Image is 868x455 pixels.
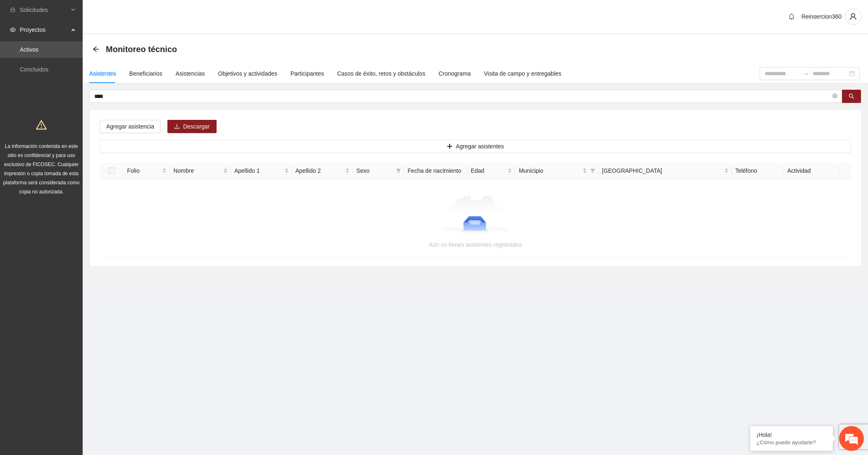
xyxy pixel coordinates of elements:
span: Municipio [519,166,581,175]
th: Nombre [170,163,231,179]
span: user [845,13,861,20]
th: Fecha de nacimiento [404,163,467,179]
span: filter [396,168,401,173]
div: ¡Hola! [756,431,827,438]
button: user [845,8,861,25]
th: Teléfono [732,163,784,179]
th: Apellido 2 [292,163,353,179]
span: Reinsercion360 [801,13,842,20]
div: Cronograma [439,69,471,78]
th: Actividad [784,163,839,179]
button: Agregar asistencia [100,120,161,133]
div: Back [93,46,99,53]
span: warning [36,119,47,130]
div: Asistentes [89,69,116,78]
span: Descargar [183,122,210,131]
div: Aún no tienes asistentes registrados [110,240,841,249]
span: Agregar asistencia [106,122,154,131]
span: download [174,124,180,130]
span: filter [394,164,403,177]
span: La información contenida en este sitio es confidencial y para uso exclusivo de FICOSEC. Cualquier... [3,143,80,195]
img: Aún no tienes asistentes registrados [442,195,509,237]
th: Edad [467,163,515,179]
span: inbox [10,7,16,13]
span: plus [447,143,453,150]
span: Nombre [173,166,222,175]
div: Asistencias [176,69,205,78]
span: close-circle [832,93,837,98]
button: search [842,90,861,103]
span: arrow-left [93,46,99,52]
span: to [803,70,809,77]
button: downloadDescargar [167,120,217,133]
a: Activos [20,46,38,53]
span: close-circle [832,93,837,100]
div: Beneficiarios [129,69,162,78]
span: Apellido 2 [296,166,344,175]
span: bell [785,13,798,20]
span: Agregar asistentes [456,142,504,151]
div: Casos de éxito, retos y obstáculos [337,69,425,78]
span: Proyectos [20,21,69,38]
button: plusAgregar asistentes [100,140,851,153]
th: Apellido 1 [231,163,292,179]
div: Participantes [291,69,324,78]
div: Visita de campo y entregables [484,69,561,78]
span: eye [10,27,16,33]
span: Edad [471,166,506,175]
span: Folio [127,166,160,175]
th: Municipio [515,163,599,179]
span: filter [589,164,597,177]
p: ¿Cómo puedo ayudarte? [756,439,827,445]
span: swap-right [803,70,809,77]
div: Objetivos y actividades [218,69,277,78]
span: search [849,93,854,100]
span: Apellido 1 [234,166,283,175]
span: Monitoreo técnico [106,43,177,56]
th: Folio [124,163,170,179]
span: filter [590,168,595,173]
span: Solicitudes [20,2,69,18]
th: Colonia [599,163,732,179]
span: [GEOGRAPHIC_DATA] [602,166,723,175]
button: bell [785,10,798,23]
span: Sexo [356,166,393,175]
a: Concluidos [20,66,48,73]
